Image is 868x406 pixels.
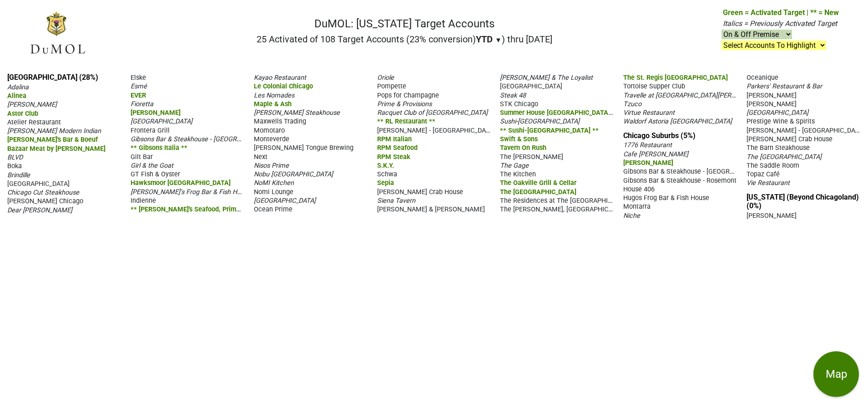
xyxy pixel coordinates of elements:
[131,205,308,213] span: ** [PERSON_NAME]'s Seafood, Prime Steak & Stone Crab **
[7,197,83,205] span: [PERSON_NAME] Chicago
[747,92,797,99] span: [PERSON_NAME]
[623,91,832,99] span: Travelle at [GEOGRAPHIC_DATA][PERSON_NAME], [GEOGRAPHIC_DATA]
[623,185,655,193] span: House 406
[623,82,685,90] span: Tortoise Supper Club
[377,162,394,170] span: S.K.Y.
[623,131,696,140] a: Chicago Suburbs (5%)
[131,162,173,170] span: Girl & the Goat
[623,100,641,108] span: Tzuco
[623,203,651,211] span: Montarra
[131,187,251,196] span: [PERSON_NAME]'s Frog Bar & Fish House
[7,171,30,179] span: Brindille
[747,193,859,210] a: [US_STATE] (Beyond Chicagoland) (0%)
[500,127,599,134] span: ** Sushi-[GEOGRAPHIC_DATA] **
[500,205,629,213] span: The [PERSON_NAME], [GEOGRAPHIC_DATA]
[623,118,732,125] span: Waldorf Astoria [GEOGRAPHIC_DATA]
[7,101,57,108] span: [PERSON_NAME]
[623,177,737,185] span: Gibsons Bar & Steakhouse - Rosemont
[377,144,418,152] span: RPM Seafood
[7,127,101,135] span: [PERSON_NAME] Modern Indian
[377,188,463,196] span: [PERSON_NAME] Crab House
[254,144,353,152] span: [PERSON_NAME] Tongue Brewing
[254,170,333,178] span: Nobu [GEOGRAPHIC_DATA]
[131,170,180,178] span: GT Fish & Oyster
[747,118,815,125] span: Prestige Wine & Spirits
[377,135,412,143] span: RPM Italian
[747,170,780,178] span: Topaz Café
[747,135,833,143] span: [PERSON_NAME] Crab House
[500,153,563,161] span: The [PERSON_NAME]
[254,74,306,82] span: Kayao Restaurant
[131,144,187,152] span: ** Gibsons Italia **
[7,189,79,196] span: Chicago Cut Steakhouse
[131,179,231,187] span: Hawksmoor [GEOGRAPHIC_DATA]
[500,118,580,125] span: Sushi-[GEOGRAPHIC_DATA]
[131,109,181,117] span: [PERSON_NAME]
[377,197,415,205] span: Siena Tavern
[254,162,289,170] span: Nisos Prime
[29,10,86,56] img: DuMOL
[747,212,797,220] span: [PERSON_NAME]
[623,159,673,167] span: [PERSON_NAME]
[254,135,289,143] span: Monteverde
[131,82,147,90] span: Esmé
[257,17,552,31] h1: DuMOL: [US_STATE] Target Accounts
[131,74,146,82] span: Elske
[131,92,146,99] span: EVER
[254,197,316,205] span: [GEOGRAPHIC_DATA]
[500,100,538,108] span: STK Chicago
[500,108,660,117] span: Summer House [GEOGRAPHIC_DATA][PERSON_NAME]
[7,110,38,118] span: Astor Club
[747,153,822,161] span: The [GEOGRAPHIC_DATA]
[623,141,672,149] span: 1776 Restaurant
[377,109,488,117] span: Racquet Club of [GEOGRAPHIC_DATA]
[7,118,61,126] span: Atelier Restaurant
[7,145,106,153] span: Bazaar Meat by [PERSON_NAME]
[495,36,502,44] span: ▼
[747,126,864,134] span: [PERSON_NAME] - [GEOGRAPHIC_DATA]
[7,154,23,161] span: BLVD
[623,109,675,117] span: Virtue Restaurant
[747,179,790,187] span: Vie Restaurant
[747,162,799,170] span: The Saddle Room
[747,109,808,117] span: [GEOGRAPHIC_DATA]
[131,197,156,205] span: Indienne
[813,351,859,397] button: Map
[623,150,688,158] span: Cafe [PERSON_NAME]
[377,82,406,90] span: Pompette
[254,82,313,90] span: Le Colonial Chicago
[500,162,529,170] span: The Gage
[377,92,439,99] span: Pops for Champagne
[476,34,493,45] span: YTD
[723,19,837,28] span: Italics = Previously Activated Target
[254,153,267,161] span: Next
[623,74,728,82] span: The St. Regis [GEOGRAPHIC_DATA]
[257,34,552,45] h2: 25 Activated of 108 Target Accounts (23% conversion) ) thru [DATE]
[7,136,98,144] span: [PERSON_NAME]'s Bar & Boeuf
[500,92,526,99] span: Steak 48
[131,118,192,125] span: [GEOGRAPHIC_DATA]
[7,206,72,214] span: Dear [PERSON_NAME]
[377,100,432,108] span: Prime & Provisions
[254,127,285,134] span: Momotaro
[500,170,536,178] span: The Kitchen
[747,74,778,82] span: Oceanique
[254,109,340,117] span: [PERSON_NAME] Steakhouse
[747,144,810,152] span: The Barn Steakhouse
[7,162,22,170] span: Boka
[254,92,294,99] span: Les Nomades
[747,82,822,90] span: Parkers' Restaurant & Bar
[131,100,153,108] span: Fioretta
[254,179,294,187] span: NoMI Kitchen
[500,74,593,82] span: [PERSON_NAME] & The Loyalist
[7,180,70,188] span: [GEOGRAPHIC_DATA]
[7,92,26,100] span: Alinea
[500,196,632,205] span: The Residences at The [GEOGRAPHIC_DATA]
[500,188,576,196] span: The [GEOGRAPHIC_DATA]
[131,134,275,143] span: Gibsons Bar & Steakhouse - [GEOGRAPHIC_DATA]
[377,206,485,213] span: [PERSON_NAME] & [PERSON_NAME]
[623,194,709,202] span: Hugos Frog Bar & Fish House
[723,8,839,17] span: Green = Activated Target | ** = New
[7,83,29,91] span: Adalina
[131,127,170,134] span: Frontera Grill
